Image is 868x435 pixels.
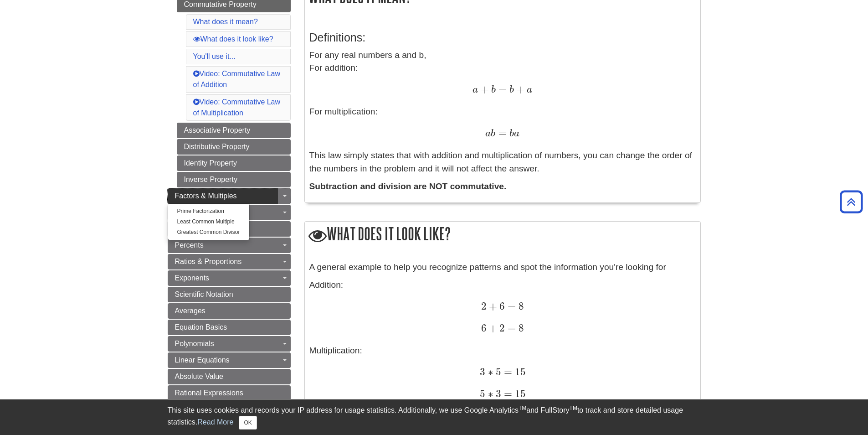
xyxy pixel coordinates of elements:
[168,270,291,286] a: Exponents
[505,322,516,334] span: =
[309,181,507,191] strong: Subtraction and division are NOT commutative.
[485,388,493,400] span: ∗
[507,129,514,139] span: b
[516,300,524,312] span: 8
[168,188,291,204] a: Factors & Multiples
[497,322,505,334] span: 2
[168,303,291,319] a: Averages
[507,85,514,95] span: b
[175,290,233,298] span: Scientific Notation
[497,300,505,312] span: 6
[168,369,291,384] a: Absolute Value
[175,241,204,249] span: Percents
[512,366,526,378] span: 15
[239,416,257,430] button: Close
[175,323,227,331] span: Equation Basics
[175,389,243,397] span: Rational Expressions
[193,70,281,88] a: Video: Commutative Law of Addition
[309,31,696,44] h3: Definitions:
[837,196,866,208] a: Back to Top
[309,49,696,176] p: For any real numbers a and b, For addition: For multiplication: This law simply states that with ...
[514,129,519,139] span: a
[487,322,497,334] span: +
[516,322,524,334] span: 8
[168,336,291,352] a: Polynomials
[175,258,242,265] span: Ratios & Proportions
[193,35,273,43] a: What does it look like?
[175,340,214,347] span: Polynomials
[193,98,281,117] a: Video: Commutative Law of Multiplication
[175,307,205,315] span: Averages
[175,192,237,200] span: Factors & Multiples
[177,123,291,138] a: Associative Property
[175,274,210,282] span: Exponents
[496,83,507,95] span: =
[168,320,291,335] a: Equation Basics
[570,405,577,411] sup: TM
[193,52,236,60] a: You'll use it...
[193,18,258,26] a: What does it mean?
[168,352,291,368] a: Linear Equations
[519,405,526,411] sup: TM
[480,388,485,400] span: 5
[168,254,291,269] a: Ratios & Proportions
[175,373,223,380] span: Absolute Value
[512,388,526,400] span: 15
[485,366,493,378] span: ∗
[485,129,491,139] span: a
[473,85,478,95] span: a
[481,300,487,312] span: 2
[491,129,495,139] span: b
[495,127,506,139] span: =
[481,322,487,334] span: 6
[177,172,291,187] a: Inverse Property
[505,300,516,312] span: =
[177,139,291,155] a: Distributive Property
[501,388,512,400] span: =
[168,227,249,238] a: Greatest Common Divisor
[168,287,291,302] a: Scientific Notation
[168,238,291,253] a: Percents
[487,300,497,312] span: +
[175,356,230,364] span: Linear Equations
[489,85,496,95] span: b
[177,155,291,171] a: Identity Property
[478,83,488,95] span: +
[493,388,501,400] span: 3
[501,366,512,378] span: =
[493,366,501,378] span: 5
[168,217,249,227] a: Least Common Multiple
[524,85,532,95] span: a
[168,405,701,430] div: This site uses cookies and records your IP address for usage statistics. Additionally, we use Goo...
[197,418,233,426] a: Read More
[168,385,291,401] a: Rational Expressions
[305,222,700,248] h2: What does it look like?
[309,261,696,410] div: Addition: Multiplication:
[480,366,485,378] span: 3
[309,261,696,274] p: A general example to help you recognize patterns and spot the information you're looking for
[514,83,524,95] span: +
[168,206,249,217] a: Prime Factorization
